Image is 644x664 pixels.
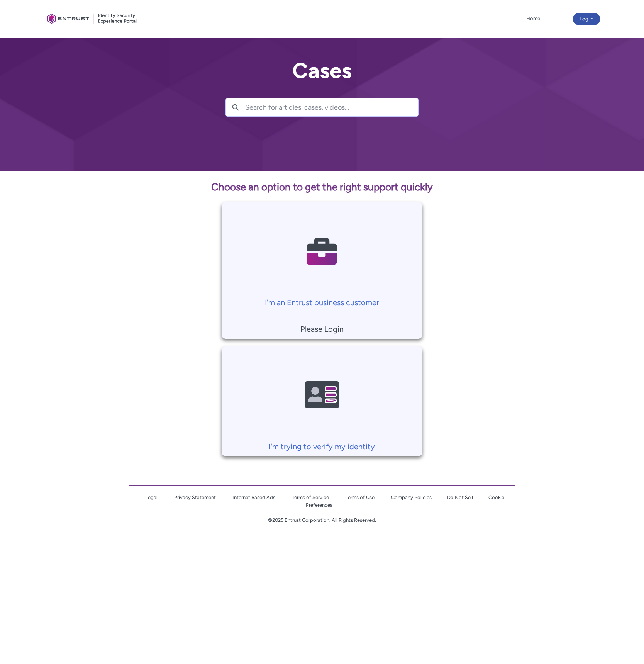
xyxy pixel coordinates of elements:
a: Legal [145,494,158,500]
p: I'm an Entrust business customer [225,297,418,308]
p: Please Login [225,323,418,335]
input: Search for articles, cases, videos... [245,98,418,116]
button: Search [226,98,245,116]
a: Terms of Service [292,494,329,500]
p: Choose an option to get the right support quickly [110,180,534,195]
h2: Cases [225,59,419,83]
p: ©2025 Entrust Corporation. All Rights Reserved. [129,516,515,524]
img: Contact Support [285,210,359,293]
a: Do Not Sell [447,494,473,500]
a: Internet Based Ads [232,494,275,500]
a: Home [524,13,542,24]
p: I'm trying to verify my identity [225,441,418,452]
a: Cookie Preferences [306,494,504,508]
a: Company Policies [391,494,432,500]
a: Privacy Statement [174,494,216,500]
button: Log in [573,13,600,25]
img: Contact Support [285,354,359,437]
a: I'm trying to verify my identity [222,346,422,453]
a: Terms of Use [346,494,375,500]
a: I'm an Entrust business customer [222,202,422,308]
